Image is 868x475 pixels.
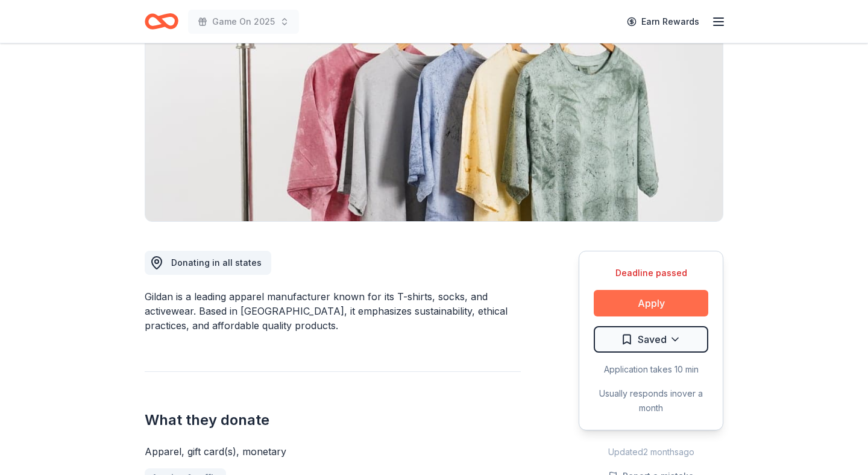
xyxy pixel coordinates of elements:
[638,332,667,347] span: Saved
[579,445,723,459] div: Updated 2 months ago
[620,11,706,33] a: Earn Rewards
[188,10,299,34] button: Game On 2025
[594,386,708,415] div: Usually responds in over a month
[594,290,708,316] button: Apply
[594,326,708,353] button: Saved
[212,14,275,29] span: Game On 2025
[145,7,178,36] a: Home
[145,289,521,333] div: Gildan is a leading apparel manufacturer known for its T-shirts, socks, and activewear. Based in ...
[145,411,521,430] h2: What they donate
[171,257,262,268] span: Donating in all states
[145,444,521,459] div: Apparel, gift card(s), monetary
[594,362,708,377] div: Application takes 10 min
[594,266,708,280] div: Deadline passed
